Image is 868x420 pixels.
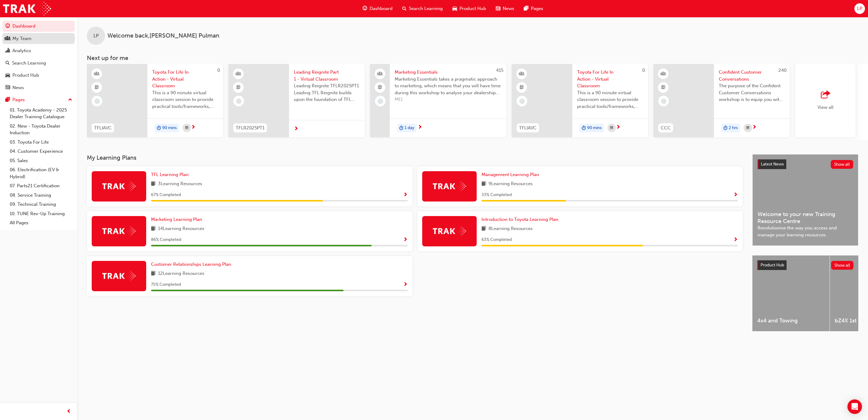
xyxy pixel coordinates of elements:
[12,72,39,79] div: Product Hub
[12,47,31,54] div: Analytics
[294,126,298,132] span: next-icon
[7,122,75,138] a: 02. New - Toyota Dealer Induction
[661,98,666,104] span: learningRecordVerb_NONE-icon
[729,125,738,132] span: 2 hrs
[102,271,136,281] img: Trak
[758,159,853,169] a: Latest NewsShow all
[95,70,99,78] span: learningResourceType_INSTRUCTOR_LED-icon
[757,260,853,270] a: Product HubShow all
[482,171,541,178] a: Management Learning Plan
[519,98,525,104] span: learningRecordVerb_NONE-icon
[752,255,830,331] a: 4x4 and Towing
[7,165,75,181] a: 06. Electrification (EV & Hybrid)
[723,124,728,132] span: duration-icon
[2,19,75,94] button: DashboardMy TeamAnalyticsSearch LearningProduct HubNews
[2,33,75,44] a: My Team
[831,160,853,169] button: Show all
[229,64,365,137] a: TFLR2025PT1Leading Reignite Part 1 - Virtual ClassroomLeading Reignite TFLR2025PT1 Leading TFL Re...
[519,2,548,15] a: pages-iconPages
[95,84,99,92] span: booktick-icon
[151,217,202,222] span: Marketing Learning Plan
[236,70,241,78] span: learningResourceType_INSTRUCTOR_LED-icon
[758,225,853,238] span: Revolutionise the way you access and manage your learning resources.
[151,216,205,223] a: Marketing Learning Plan
[158,225,204,233] span: 14 Learning Resources
[395,76,501,96] span: Marketing Essentials takes a pragmatic approach to marketing, which means that you will have time...
[761,162,784,167] span: Latest News
[7,156,75,165] a: 05. Sales
[185,124,188,132] span: calendar-icon
[77,55,868,62] h3: Next up for me
[520,70,524,78] span: learningResourceType_INSTRUCTOR_LED-icon
[847,399,862,414] div: Open Intercom Messenger
[757,317,825,324] span: 4x4 and Towing
[378,98,383,104] span: learningRecordVerb_NONE-icon
[758,211,853,225] span: Welcome to your new Training Resource Centre
[821,91,830,99] span: outbound-icon
[459,5,486,12] span: Product Hub
[719,69,785,82] span: Confident Customer Conversations
[12,60,46,67] div: Search Learning
[531,5,543,12] span: Pages
[719,82,785,103] span: The purpose of the Confident Customer Conversations workshop is to equip you with tools to commun...
[402,5,406,12] span: search-icon
[5,61,10,66] span: search-icon
[87,154,743,161] h3: My Learning Plans
[5,24,10,29] span: guage-icon
[94,98,100,104] span: learningRecordVerb_NONE-icon
[151,236,181,243] span: 86 % Completed
[151,172,189,177] span: TFL Learning Plan
[433,182,466,191] img: Trak
[370,64,506,137] a: 415Marketing EssentialsMarketing Essentials takes a pragmatic approach to marketing, which means ...
[403,237,408,243] span: Show Progress
[395,69,501,76] span: Marketing Essentials
[482,217,558,222] span: Introduction to Toyota Learning Plan
[520,84,524,92] span: booktick-icon
[488,180,533,188] span: 9 Learning Resources
[482,216,561,223] a: Introduction to Toyota Learning Plan
[7,200,75,209] a: 09. Technical Training
[491,2,519,15] a: news-iconNews
[236,125,265,132] span: TFLR2025PT1
[363,5,367,12] span: guage-icon
[5,97,10,103] span: pages-icon
[294,69,360,82] span: Leading Reignite Part 1 - Virtual Classroom
[191,125,196,130] span: next-icon
[752,154,858,246] a: Latest NewsShow allWelcome to your new Training Resource CentreRevolutionise the way you access a...
[733,237,738,243] span: Show Progress
[409,5,443,12] span: Search Learning
[582,124,586,132] span: duration-icon
[761,262,784,268] span: Product Hub
[378,70,382,78] span: people-icon
[2,45,75,56] a: Analytics
[151,281,181,288] span: 75 % Completed
[433,226,466,236] img: Trak
[482,192,512,198] span: 33 % Completed
[418,125,422,130] span: next-icon
[2,70,75,81] a: Product Hub
[5,36,10,42] span: people-icon
[403,236,408,244] button: Show Progress
[3,2,51,15] img: Trak
[733,236,738,244] button: Show Progress
[831,261,854,270] button: Show all
[2,21,75,32] a: Dashboard
[496,5,500,12] span: news-icon
[778,68,787,73] span: 240
[488,225,533,233] span: 8 Learning Resources
[577,69,643,89] span: Toyota For Life In Action - Virtual Classroom
[403,281,408,288] button: Show Progress
[395,96,501,103] span: ME1
[482,225,486,233] span: book-icon
[68,96,72,104] span: up-icon
[5,85,10,91] span: news-icon
[5,73,10,78] span: car-icon
[162,125,177,132] span: 90 mins
[158,180,202,188] span: 3 Learning Resources
[616,125,620,130] span: next-icon
[151,225,156,233] span: book-icon
[482,172,539,177] span: Management Learning Plan
[405,125,414,132] span: 1 day
[519,125,537,132] span: TFLIAVC
[12,84,24,91] div: News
